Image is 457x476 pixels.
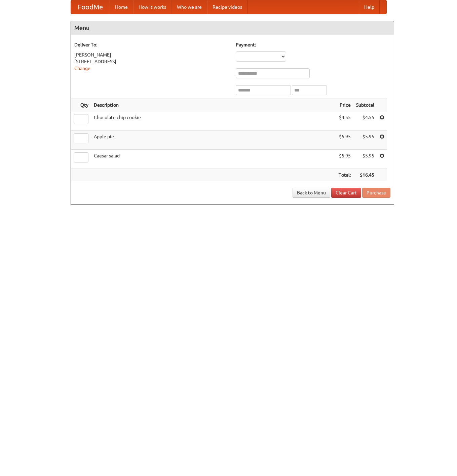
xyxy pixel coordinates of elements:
[336,131,353,150] td: $5.95
[71,21,394,35] h4: Menu
[74,41,229,48] h5: Deliver To:
[336,150,353,169] td: $5.95
[91,131,336,150] td: Apple pie
[336,99,353,111] th: Price
[133,0,172,14] a: How it works
[172,0,207,14] a: Who we are
[353,99,377,111] th: Subtotal
[353,150,377,169] td: $5.95
[331,188,361,198] a: Clear Cart
[236,41,390,48] h5: Payment:
[336,169,353,181] th: Total:
[71,99,91,111] th: Qty
[91,111,336,131] td: Chocolate chip cookie
[74,66,90,71] a: Change
[362,188,390,198] button: Purchase
[110,0,133,14] a: Home
[353,131,377,150] td: $5.95
[353,169,377,181] th: $16.45
[71,0,110,14] a: FoodMe
[91,150,336,169] td: Caesar salad
[207,0,247,14] a: Recipe videos
[353,111,377,131] td: $4.55
[359,0,380,14] a: Help
[74,51,229,58] div: [PERSON_NAME]
[74,58,229,65] div: [STREET_ADDRESS]
[336,111,353,131] td: $4.55
[293,188,330,198] a: Back to Menu
[91,99,336,111] th: Description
